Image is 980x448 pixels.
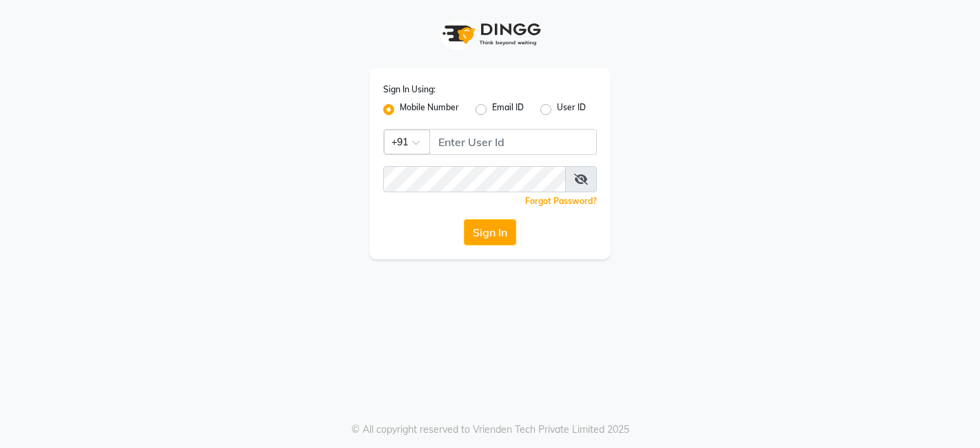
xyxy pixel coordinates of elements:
label: Email ID [492,101,524,118]
label: Sign In Using: [383,83,436,96]
button: Sign In [464,219,516,245]
input: Username [429,129,597,155]
label: User ID [557,101,586,118]
label: Mobile Number [400,101,459,118]
img: logo1.svg [435,14,545,54]
input: Username [383,166,566,192]
a: Forgot Password? [525,196,597,206]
